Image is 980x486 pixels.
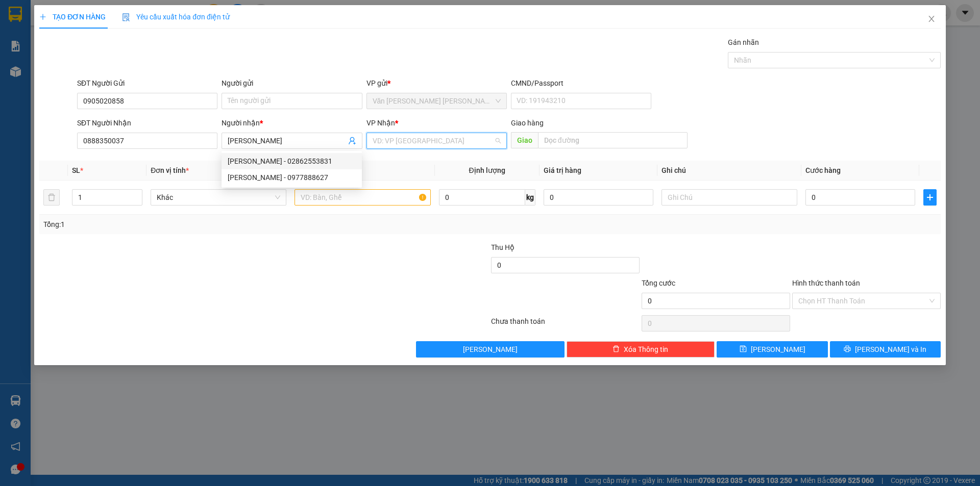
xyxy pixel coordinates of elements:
[657,161,801,181] th: Ghi chú
[927,15,936,23] span: close
[366,78,507,89] div: VP gửi
[525,189,535,206] span: kg
[469,166,505,174] span: Định lượng
[373,93,501,109] span: Văn Phòng Trần Phú (Mường Thanh)
[923,189,937,206] button: plus
[228,156,356,167] div: [PERSON_NAME] - 02862553831
[39,13,46,20] span: plus
[728,38,759,46] label: Gán nhãn
[222,169,362,186] div: VŨ LINH - 0977888627
[43,219,378,230] div: Tổng: 1
[544,166,581,174] span: Giá trị hàng
[122,13,130,21] img: icon
[366,119,395,127] span: VP Nhận
[855,344,926,355] span: [PERSON_NAME] và In
[228,172,356,183] div: [PERSON_NAME] - 0977888627
[39,13,106,21] span: TẠO ĐƠN HÀNG
[624,344,668,355] span: Xóa Thông tin
[661,189,797,206] input: Ghi Chú
[157,190,280,205] span: Khác
[751,344,805,355] span: [PERSON_NAME]
[151,166,189,174] span: Đơn vị tính
[830,341,941,357] button: printer[PERSON_NAME] và In
[416,341,565,357] button: [PERSON_NAME]
[295,189,430,206] input: VD: Bàn, Ghế
[844,345,851,353] span: printer
[348,137,356,145] span: user-add
[917,5,946,34] button: Close
[740,345,747,353] span: save
[72,166,80,174] span: SL
[463,344,518,355] span: [PERSON_NAME]
[792,279,860,287] label: Hình thức thanh toán
[222,117,362,129] div: Người nhận
[544,189,653,206] input: 0
[511,119,544,127] span: Giao hàng
[222,153,362,169] div: VŨ LINH - 02862553831
[924,193,936,201] span: plus
[491,243,514,251] span: Thu Hộ
[642,279,675,287] span: Tổng cước
[805,166,841,174] span: Cước hàng
[490,316,641,334] div: Chưa thanh toán
[567,341,715,357] button: deleteXóa Thông tin
[612,345,620,353] span: delete
[222,78,362,89] div: Người gửi
[122,13,230,21] span: Yêu cầu xuất hóa đơn điện tử
[717,341,827,357] button: save[PERSON_NAME]
[77,117,217,129] div: SĐT Người Nhận
[77,78,217,89] div: SĐT Người Gửi
[43,189,60,206] button: delete
[538,132,688,148] input: Dọc đường
[511,132,538,148] span: Giao
[511,78,651,89] div: CMND/Passport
